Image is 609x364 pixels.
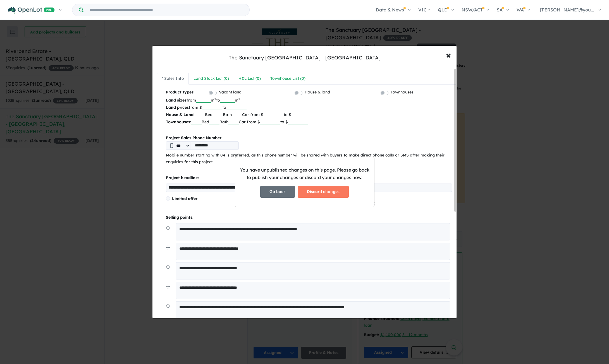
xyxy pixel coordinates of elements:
button: Go back [260,186,295,198]
img: Openlot PRO Logo White [8,7,55,14]
span: [PERSON_NAME]@you... [540,7,594,13]
p: You have unpublished changes on this page. Please go back to publish your changes or discard your... [240,166,370,181]
input: Try estate name, suburb, builder or developer [85,4,248,16]
button: Discard changes [298,186,349,198]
